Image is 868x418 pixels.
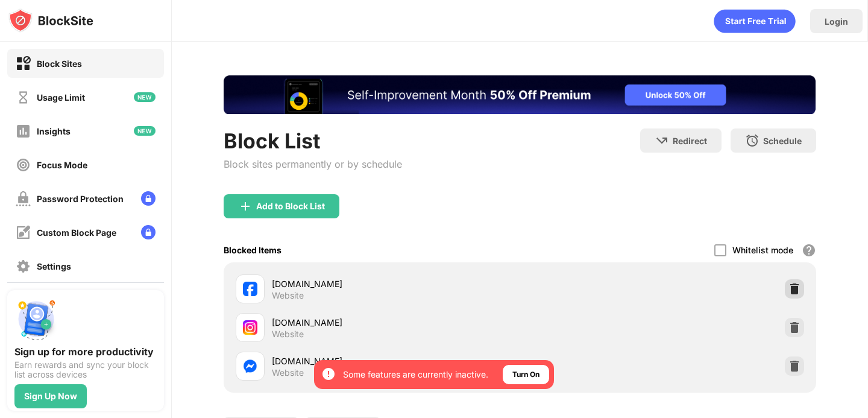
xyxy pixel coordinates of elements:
[243,320,257,335] img: favicons
[16,124,31,139] img: insights-off.svg
[673,136,707,146] div: Redirect
[16,191,31,206] img: password-protection-off.svg
[37,59,82,69] div: Block Sites
[37,126,71,136] div: Insights
[224,158,402,170] div: Block sites permanently or by schedule
[37,227,116,238] div: Custom Block Page
[16,90,31,105] img: time-usage-off.svg
[8,8,93,33] img: logo-blocksite.svg
[16,157,31,173] img: focus-off.svg
[714,9,796,33] div: animation
[24,391,77,401] div: Sign Up Now
[16,259,31,274] img: settings-off.svg
[141,225,156,239] img: lock-menu.svg
[37,261,71,271] div: Settings
[37,92,85,103] div: Usage Limit
[243,359,257,373] img: favicons
[134,126,156,136] img: new-icon.svg
[256,201,325,211] div: Add to Block List
[272,355,520,367] div: [DOMAIN_NAME]
[224,75,816,114] iframe: Banner
[224,245,281,255] div: Blocked Items
[272,277,520,290] div: [DOMAIN_NAME]
[243,282,257,296] img: favicons
[224,128,402,153] div: Block List
[134,92,156,102] img: new-icon.svg
[272,316,520,329] div: [DOMAIN_NAME]
[763,136,802,146] div: Schedule
[732,245,793,255] div: Whitelist mode
[14,297,58,341] img: push-signup.svg
[512,369,539,381] div: Turn On
[14,346,157,358] div: Sign up for more productivity
[16,225,31,240] img: customize-block-page-off.svg
[825,16,848,27] div: Login
[14,360,157,379] div: Earn rewards and sync your block list across devices
[272,329,304,340] div: Website
[343,369,488,381] div: Some features are currently inactive.
[141,191,156,206] img: lock-menu.svg
[321,367,336,381] img: error-circle-white.svg
[37,160,87,170] div: Focus Mode
[272,290,304,301] div: Website
[272,367,304,378] div: Website
[37,194,124,204] div: Password Protection
[16,56,31,71] img: block-on.svg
